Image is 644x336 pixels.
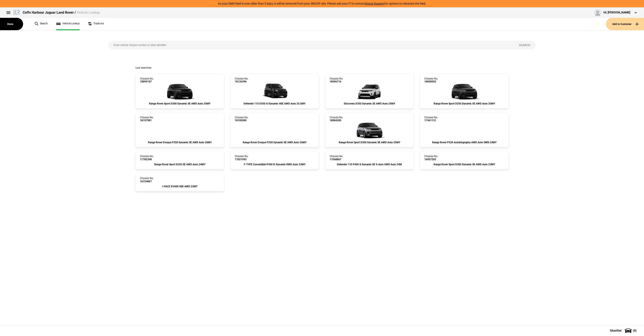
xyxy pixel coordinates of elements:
[424,163,504,166] div: Range Rover Sport D300 Dynamic SE AWD Auto 23MY
[235,119,248,122] span: 18105989
[330,141,409,144] div: Range Rover Sport D300 Dynamic SE AWD Auto 25MY
[23,10,100,15] div: Coffs Harbour Jaguar Land Rover /
[424,158,438,161] span: 16957202
[235,141,314,144] div: Range Rover Evoque P250 Dynamic SE AWD Auto 26MY
[606,18,644,30] button: Add to Customer
[330,102,409,105] div: Discovery D350 Dynamic SE AWD Auto 25MY
[140,163,220,166] div: Range Rover Sport D250 SE AWD Auto 24MY
[235,80,248,83] span: 18126396
[140,80,154,83] span: 18099107
[603,10,630,15] div: Hi, [PERSON_NAME]
[424,116,438,122] div: Chassis No.
[235,158,248,161] span: 17021993
[140,141,220,144] div: Range Rover Evoque P250 Dynamic SE AWD Auto 26MY
[140,158,154,161] span: 17782398
[77,10,100,14] span: Vehicle Lookup
[330,77,343,83] div: Chassis No.
[330,155,343,161] div: Chassis No.
[424,119,438,122] span: 17441131
[424,155,438,161] div: Chassis No.
[88,18,104,30] a: Trade ins
[604,325,644,336] button: Shortlist(0)
[140,119,154,122] span: 18157981
[136,66,152,69] span: Last searches:
[13,9,21,15] img: landrover.png
[235,77,248,83] div: Chassis No.
[330,116,343,122] div: Chassis No.
[56,18,80,30] a: Vehicle Lookup
[140,155,154,161] div: Chassis No.
[330,119,343,122] span: 18084205
[140,177,154,183] div: Chassis No.
[165,83,195,100] img: 18099107_ext.jpeg
[260,83,289,100] img: 18126396_ext.jpeg
[140,116,154,122] div: Chassis No.
[140,102,220,105] div: Range Rover Sport D300 Dynamic SE AWD Auto 25MY
[140,180,154,183] span: 16724807
[365,2,384,5] a: Snoop Support
[235,155,248,161] div: Chassis No.
[633,329,637,332] span: ( 0 )
[235,102,314,105] div: Defender 110 D350 X-Dynamic HSE AWD Auto 25.5MY
[235,116,248,122] div: Chassis No.
[140,185,220,188] div: I-PACE EV400 HSE AWD 23MY
[140,77,154,83] div: Chassis No.
[354,83,384,100] img: 18096716_ext.jpeg
[424,77,438,83] div: Chassis No.
[424,141,504,144] div: Range Rover P530 Autobiography AWD Auto SWB 24MY
[35,18,48,30] a: Search
[330,163,409,166] div: Defender 110 P400 X-Dynamic SE 5-door AWD Auto 24M
[330,80,343,83] span: 18096716
[424,80,438,83] span: 18008503
[108,41,514,49] input: Enter vehicle chassis number or other identifier.
[610,329,622,332] span: Shortlist
[424,102,504,105] div: Range Rover Sport D250 Dynamic SE AWD Auto 25MY
[449,83,479,100] img: 18008503_ext.jpeg
[330,158,343,161] span: 17568867
[514,41,536,49] button: Search
[235,163,314,166] div: F-TYPE Convertible P450 R-Dynamic RWD Auto 23MY
[354,122,384,139] img: 18084205_ext.jpeg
